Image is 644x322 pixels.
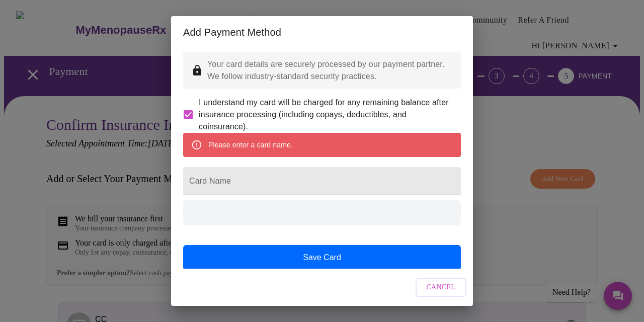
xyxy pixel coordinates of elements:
[183,245,461,270] button: Save Card
[427,281,456,294] span: Cancel
[207,58,453,83] p: Your card details are securely processed by our payment partner. We follow industry-standard secu...
[416,278,467,297] button: Cancel
[208,136,293,154] div: Please enter a card name.
[183,24,461,40] h2: Add Payment Method
[199,97,453,133] span: I understand my card will be charged for any remaining balance after insurance processing (includ...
